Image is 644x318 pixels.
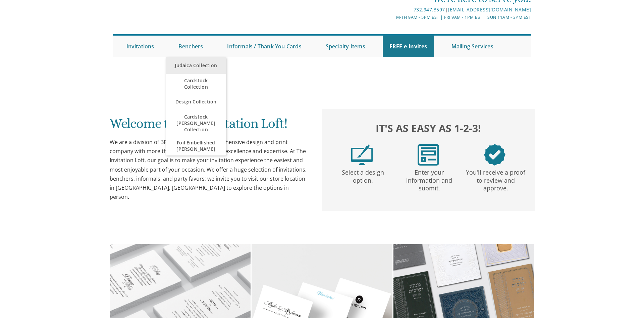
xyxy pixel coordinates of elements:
a: Mailing Services [445,36,500,57]
span: Foil Embellished [PERSON_NAME] [172,136,219,155]
h1: Welcome to The Invitation Loft! [110,116,309,136]
div: M-Th 9am - 5pm EST | Fri 9am - 1pm EST | Sun 11am - 3pm EST [253,14,531,21]
h2: It's as easy as 1-2-3! [329,121,528,136]
div: We are a division of BP Print Group, a comprehensive design and print company with more than 30 y... [110,138,309,201]
img: step3.png [484,144,505,166]
a: Specialty Items [319,36,372,57]
a: Cardstock [PERSON_NAME] Collection [166,110,226,136]
a: Judaica Collection [166,57,226,74]
span: Cardstock Collection [172,74,219,93]
a: Informals / Thank You Cards [220,36,308,57]
a: FREE e-Invites [383,36,434,57]
p: Select a design option. [331,166,395,185]
p: You'll receive a proof to review and approve. [464,166,528,192]
a: 732.947.3597 [414,6,445,13]
a: Design Collection [166,93,226,110]
img: step2.png [418,144,439,166]
a: Cardstock Collection [166,74,226,93]
a: Invitations [120,36,161,57]
img: step1.png [351,144,373,166]
a: Benchers [172,36,210,57]
span: Cardstock [PERSON_NAME] Collection [172,110,219,136]
a: Foil Embellished [PERSON_NAME] [166,136,226,155]
div: | [253,6,531,14]
a: [EMAIL_ADDRESS][DOMAIN_NAME] [448,6,531,13]
p: Enter your information and submit. [397,166,461,192]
